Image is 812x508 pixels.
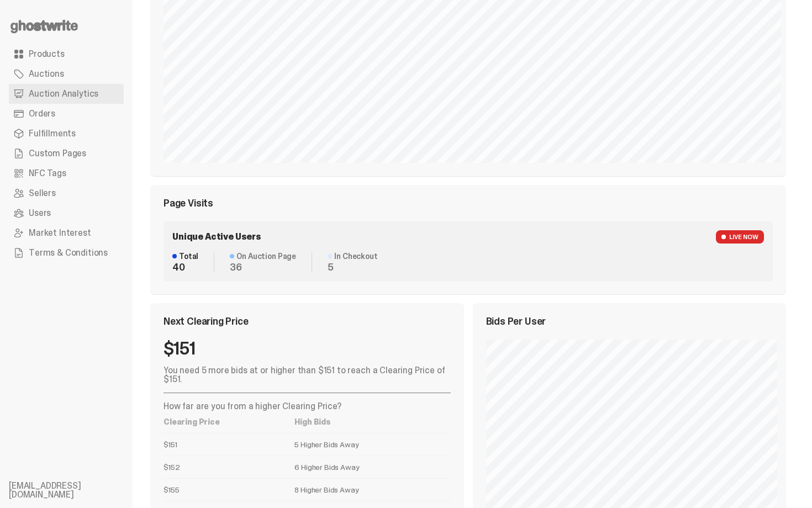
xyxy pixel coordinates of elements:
[164,402,451,411] p: How far are you from a higher Clearing Price?
[9,84,124,104] a: Auction Analytics
[230,252,296,260] dt: On Auction Page
[9,144,124,163] a: Custom Pages
[9,124,124,144] a: Fulfillments
[9,163,124,183] a: NFC Tags
[164,198,213,208] span: Page Visits
[29,209,51,218] span: Users
[9,243,124,263] a: Terms & Conditions
[294,478,450,501] td: 8 Higher Bids Away
[230,262,296,272] dd: 36
[486,316,546,326] span: Bids Per User
[164,433,294,456] td: $151
[716,230,764,244] span: LIVE NOW
[29,189,56,198] span: Sellers
[29,229,91,237] span: Market Interest
[29,129,76,138] span: Fulfillments
[294,411,450,433] th: High Bids
[328,262,377,272] dd: 5
[328,252,377,260] dt: In Checkout
[9,64,124,84] a: Auctions
[9,44,124,64] a: Products
[29,89,98,98] span: Auction Analytics
[9,183,124,203] a: Sellers
[29,70,64,78] span: Auctions
[29,169,66,178] span: NFC Tags
[9,223,124,243] a: Market Interest
[29,149,86,158] span: Custom Pages
[29,109,55,118] span: Orders
[294,433,450,456] td: 5 Higher Bids Away
[164,316,249,326] span: Next Clearing Price
[172,232,261,241] span: Unique Active Users
[164,411,294,433] th: Clearing Price
[164,340,451,357] div: $151
[9,104,124,124] a: Orders
[172,262,198,272] dd: 40
[29,50,65,59] span: Products
[9,203,124,223] a: Users
[9,481,141,499] li: [EMAIL_ADDRESS][DOMAIN_NAME]
[164,478,294,501] td: $155
[172,252,198,260] dt: Total
[164,456,294,478] td: $152
[29,248,108,257] span: Terms & Conditions
[294,456,450,478] td: 6 Higher Bids Away
[164,366,451,384] p: You need 5 more bids at or higher than $151 to reach a Clearing Price of $151.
